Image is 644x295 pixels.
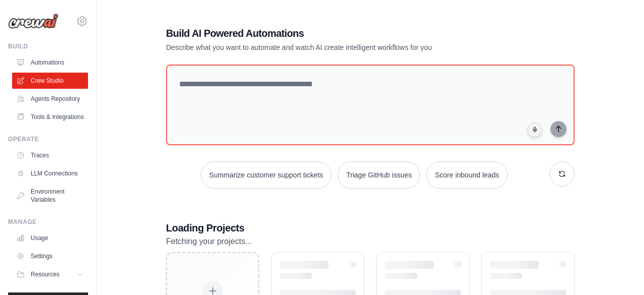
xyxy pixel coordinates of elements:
[426,161,508,189] button: Score inbound leads
[12,91,88,107] a: Agents Repository
[31,270,59,278] span: Resources
[166,26,504,40] h1: Build AI Powered Automations
[8,14,58,29] img: Logo
[338,161,420,189] button: Triage GitHub issues
[12,165,88,182] a: LLM Connections
[166,42,504,52] p: Describe what you want to automate and watch AI create intelligent workflows for you
[12,54,88,71] a: Automations
[12,73,88,89] a: Crew Studio
[12,184,88,208] a: Environment Variables
[12,109,88,125] a: Tools & Integrations
[549,161,575,187] button: Get new suggestions
[8,135,88,143] div: Operate
[166,221,575,235] h3: Loading Projects
[12,147,88,163] a: Traces
[12,230,88,246] a: Usage
[166,235,575,248] p: Fetching your projects...
[12,266,88,282] button: Resources
[8,42,88,50] div: Build
[201,161,332,189] button: Summarize customer support tickets
[8,218,88,226] div: Manage
[527,122,542,137] button: Click to speak your automation idea
[12,248,88,264] a: Settings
